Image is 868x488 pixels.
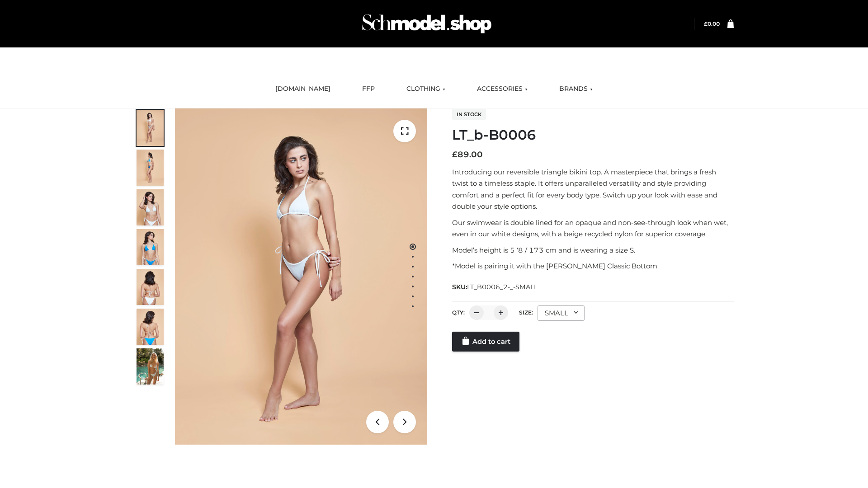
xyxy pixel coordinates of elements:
img: ArielClassicBikiniTop_CloudNine_AzureSky_OW114ECO_3-scaled.jpg [137,189,164,225]
p: Our swimwear is double lined for an opaque and non-see-through look when wet, even in our white d... [452,217,734,240]
img: ArielClassicBikiniTop_CloudNine_AzureSky_OW114ECO_2-scaled.jpg [137,150,164,186]
h1: LT_b-B0006 [452,127,734,143]
a: ACCESSORIES [470,79,534,99]
img: Arieltop_CloudNine_AzureSky2.jpg [137,348,164,385]
span: LT_B0006_2-_-SMALL [467,283,538,291]
a: BRANDS [552,79,599,99]
p: Introducing our reversible triangle bikini top. A masterpiece that brings a fresh twist to a time... [452,166,734,212]
a: Add to cart [452,332,519,352]
img: ArielClassicBikiniTop_CloudNine_AzureSky_OW114ECO_1 [175,108,427,445]
span: In stock [452,109,486,120]
label: QTY: [452,309,465,316]
img: ArielClassicBikiniTop_CloudNine_AzureSky_OW114ECO_4-scaled.jpg [137,229,164,265]
img: ArielClassicBikiniTop_CloudNine_AzureSky_OW114ECO_8-scaled.jpg [137,309,164,345]
bdi: 89.00 [452,150,483,160]
p: Model’s height is 5 ‘8 / 173 cm and is wearing a size S. [452,244,734,256]
a: FFP [355,79,382,99]
a: CLOTHING [400,79,452,99]
p: *Model is pairing it with the [PERSON_NAME] Classic Bottom [452,260,734,272]
span: £ [704,20,708,27]
img: ArielClassicBikiniTop_CloudNine_AzureSky_OW114ECO_1-scaled.jpg [137,110,164,146]
img: ArielClassicBikiniTop_CloudNine_AzureSky_OW114ECO_7-scaled.jpg [137,269,164,305]
a: [DOMAIN_NAME] [269,79,337,99]
div: SMALL [538,305,585,321]
span: SKU: [452,282,538,292]
img: Schmodel Admin 964 [359,6,495,42]
a: £0.00 [704,20,720,27]
label: Size: [519,309,533,316]
bdi: 0.00 [704,20,720,27]
span: £ [452,150,458,160]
